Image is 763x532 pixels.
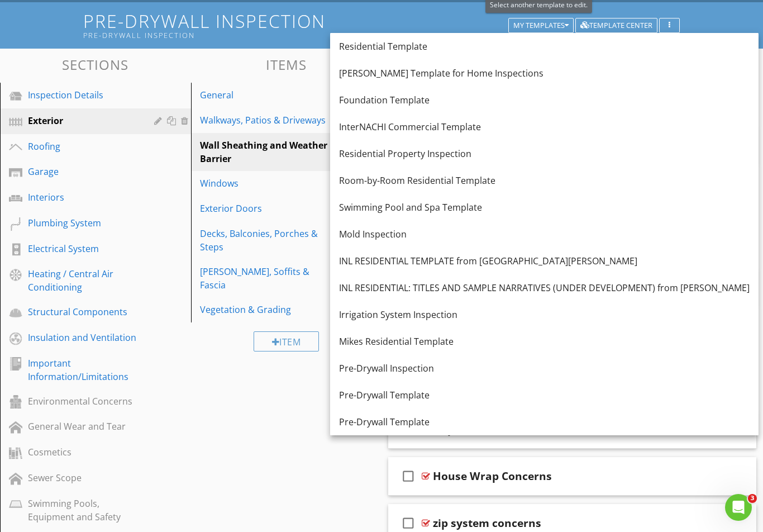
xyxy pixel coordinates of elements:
[28,395,138,408] div: Environmental Concerns
[28,114,138,127] div: Exterior
[28,88,138,102] div: Inspection Details
[508,18,574,34] button: My Templates
[433,422,559,436] div: Gaps Could use Sealant
[28,242,138,255] div: Electrical System
[28,471,138,484] div: Sewer Scope
[339,415,750,429] div: Pre-Drywall Template
[83,31,512,40] div: Pre-Drywall Inspection
[339,281,750,294] div: INL RESIDENTIAL: TITLES AND SAMPLE NARRATIVES (UNDER DEVELOPMENT) from [PERSON_NAME]
[339,308,750,321] div: Irrigation System Inspection
[28,140,138,153] div: Roofing
[575,18,657,34] button: Template Center
[339,40,750,53] div: Residential Template
[191,57,382,72] h3: Items
[339,335,750,348] div: Mikes Residential Template
[28,165,138,178] div: Garage
[339,362,750,375] div: Pre-Drywall Inspection
[28,191,138,204] div: Interiors
[339,227,750,241] div: Mold Inspection
[200,303,335,316] div: Vegetation & Grading
[339,120,750,134] div: InterNACHI Commercial Template
[28,305,138,319] div: Structural Components
[339,66,750,80] div: [PERSON_NAME] Template for Home Inspections
[339,147,750,160] div: Residential Property Inspection
[28,357,138,383] div: Important Information/Limitations
[200,113,335,127] div: Walkways, Patios & Driveways
[28,445,138,459] div: Cosmetics
[200,139,335,165] div: Wall Sheathing and Weather Barrier
[339,93,750,107] div: Foundation Template
[200,88,335,102] div: General
[254,331,319,351] div: Item
[28,420,138,433] div: General Wear and Tear
[200,202,335,215] div: Exterior Doors
[339,201,750,214] div: Swimming Pool and Spa Template
[580,22,652,30] div: Template Center
[399,463,417,490] i: check_box_outline_blank
[200,227,335,254] div: Decks, Balconies, Porches & Steps
[28,497,138,524] div: Swimming Pools, Equipment and Safety
[575,20,657,30] a: Template Center
[433,469,552,483] div: House Wrap Concerns
[83,11,679,40] h1: Pre-Drywall Inspection
[200,265,335,292] div: [PERSON_NAME], Soffits & Fascia
[200,177,335,190] div: Windows
[513,22,569,30] div: My Templates
[339,174,750,187] div: Room-by-Room Residential Template
[28,267,138,294] div: Heating / Central Air Conditioning
[28,216,138,230] div: Plumbing System
[339,254,750,268] div: INL RESIDENTIAL TEMPLATE from [GEOGRAPHIC_DATA][PERSON_NAME]
[339,388,750,402] div: Pre-Drywall Template
[28,331,138,344] div: Insulation and Ventilation
[725,494,752,521] iframe: Intercom live chat
[748,494,757,503] span: 3
[433,516,541,530] div: zip system concerns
